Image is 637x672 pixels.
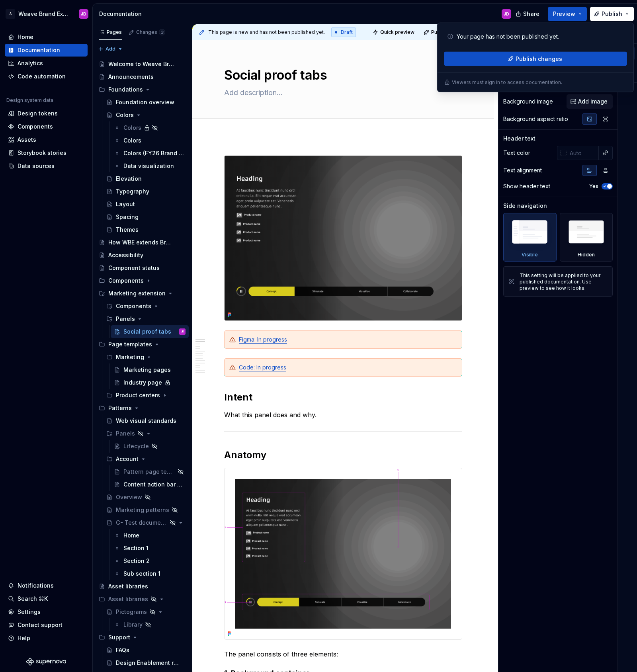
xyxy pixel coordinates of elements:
[96,262,189,274] a: Component status
[96,287,189,300] div: Marketing extension
[103,172,189,185] a: Elevation
[6,9,15,19] div: A
[108,73,154,81] div: Announcements
[103,313,189,325] div: Panels
[116,430,135,438] div: Panels
[18,136,36,144] div: Assets
[18,72,66,80] div: Code automation
[111,134,189,147] a: Colors
[18,109,58,117] div: Design tokens
[5,147,88,159] a: Storybook stories
[123,531,139,539] div: Home
[116,455,139,463] div: Account
[590,7,634,21] button: Publish
[503,149,530,157] div: Text color
[5,606,88,618] a: Settings
[602,10,622,18] span: Publish
[18,595,48,603] div: Search ⌘K
[96,70,189,83] a: Announcements
[26,658,66,666] svg: Supernova Logo
[116,417,176,425] div: Web visual standards
[111,529,189,542] a: Home
[108,340,152,348] div: Page templates
[96,402,189,414] div: Patterns
[18,149,66,157] div: Storybook stories
[224,649,462,659] p: The panel consists of three elements:
[5,57,88,70] a: Analytics
[96,580,189,593] a: Asset libraries
[159,29,165,35] span: 3
[18,608,41,616] div: Settings
[103,644,189,656] a: FAQs
[108,595,148,603] div: Asset libraries
[116,353,144,361] div: Marketing
[116,98,174,106] div: Foundation overview
[431,29,470,35] span: Publish changes
[225,156,462,320] img: 4d21e95a-955a-460d-b7bb-a16458b99690.png
[123,137,141,145] div: Colors
[123,328,171,336] div: Social proof tabs
[18,46,60,54] div: Documentation
[106,46,115,52] span: Add
[567,94,613,109] button: Add image
[111,147,189,160] a: Colors (FY26 Brand refresh)
[560,213,613,262] div: Hidden
[103,185,189,198] a: Typography
[503,135,535,143] div: Header text
[116,111,134,119] div: Colors
[103,491,189,504] a: Overview
[5,632,88,645] button: Help
[452,79,562,86] p: Viewers must sign in to access documentation.
[103,300,189,313] div: Components
[444,52,627,66] button: Publish changes
[224,410,462,420] p: What this panel does and why.
[103,109,189,121] a: Colors
[116,315,135,323] div: Panels
[99,29,122,35] div: Pages
[96,58,189,70] a: Welcome to Weave Brand Extended
[108,251,143,259] div: Accessibility
[5,579,88,592] button: Notifications
[18,10,69,18] div: Weave Brand Extended
[6,97,53,104] div: Design system data
[520,272,608,291] div: This setting will be applied to your published documentation. Use preview to see how it looks.
[103,198,189,211] a: Layout
[116,391,160,399] div: Product centers
[111,465,189,478] a: Pattern page template
[96,593,189,606] div: Asset libraries
[503,115,568,123] div: Background aspect ratio
[503,202,547,210] div: Side navigation
[457,33,559,41] p: Your page has not been published yet.
[123,570,160,578] div: Sub section 1
[116,188,149,195] div: Typography
[522,252,538,258] div: Visible
[548,7,587,21] button: Preview
[111,567,189,580] a: Sub section 1
[123,124,141,132] div: Colors
[136,29,165,35] div: Changes
[103,223,189,236] a: Themes
[96,631,189,644] div: Support
[18,634,30,642] div: Help
[96,43,125,55] button: Add
[116,506,169,514] div: Marketing patterns
[116,519,167,527] div: G- Test documentation page
[503,98,553,105] div: Background image
[111,555,189,567] a: Section 2
[5,107,88,120] a: Design tokens
[111,121,189,134] a: Colors
[5,160,88,172] a: Data sources
[103,351,189,363] div: Marketing
[103,414,189,427] a: Web visual standards
[108,582,148,590] div: Asset libraries
[123,544,149,552] div: Section 1
[116,200,135,208] div: Layout
[5,619,88,631] button: Contact support
[123,379,162,387] div: Industry page
[108,289,166,297] div: Marketing extension
[81,11,86,17] div: JD
[239,364,286,371] a: Code: In progress
[96,274,189,287] div: Components
[5,31,88,43] a: Home
[181,328,184,336] div: JD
